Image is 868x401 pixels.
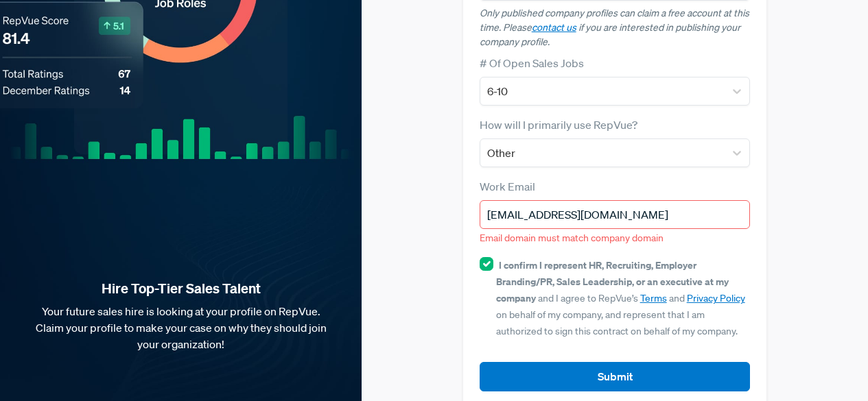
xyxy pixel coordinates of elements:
[480,362,751,391] button: Submit
[480,6,751,49] p: Only published company profiles can claim a free account at this time. Please if you are interest...
[480,178,535,195] label: Work Email
[640,292,667,304] a: Terms
[496,258,729,304] strong: I confirm I represent HR, Recruiting, Employer Branding/PR, Sales Leadership, or an executive at ...
[22,280,340,297] strong: Hire Top-Tier Sales Talent
[22,303,340,352] p: Your future sales hire is looking at your profile on RepVue. Claim your profile to make your case...
[496,259,745,337] span: and I agree to RepVue’s and on behalf of my company, and represent that I am authorized to sign t...
[480,117,637,133] label: How will I primarily use RepVue?
[532,21,576,34] a: contact us
[480,200,751,229] input: Email
[480,55,584,71] label: # Of Open Sales Jobs
[687,292,745,304] a: Privacy Policy
[480,232,664,244] span: Email domain must match company domain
